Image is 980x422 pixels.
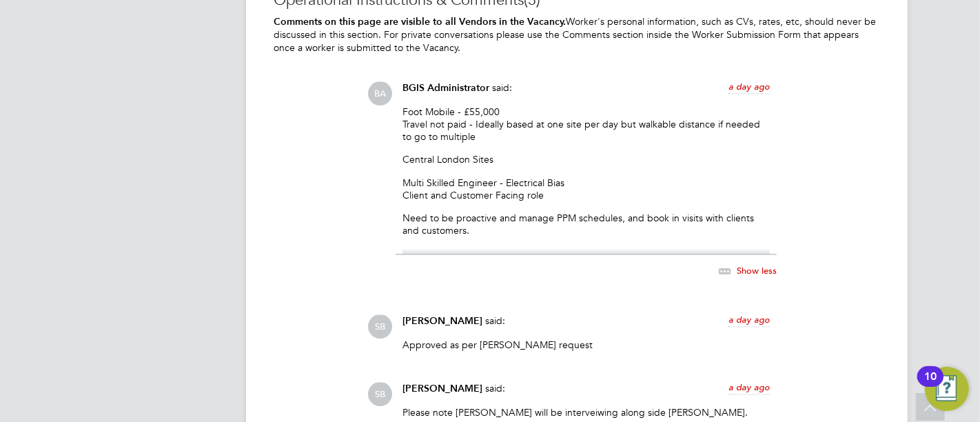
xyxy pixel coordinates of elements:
[402,177,770,201] p: Multi Skilled Engineer - Electrical Bias Client and Customer Facing role
[274,16,566,28] b: Comments on this page are visible to all Vendors in the Vacancy.
[274,15,880,54] p: Worker's personal information, such as CVs, rates, etc, should never be discussed in this section...
[368,382,392,406] span: SB
[924,376,937,394] div: 10
[485,382,505,394] span: said:
[925,367,969,411] button: Open Resource Center, 10 new notifications
[492,81,512,94] span: said:
[368,81,392,105] span: BA
[402,153,770,165] p: Central London Sites
[402,339,770,351] p: Approved as per [PERSON_NAME] request
[728,381,770,393] span: a day ago
[737,264,777,276] span: Show less
[402,406,770,419] p: Please note [PERSON_NAME] will be interveiwing along side [PERSON_NAME].
[402,315,482,327] span: [PERSON_NAME]
[402,212,770,237] p: Need to be proactive and manage PPM schedules, and book in visits with clients and customers.
[728,81,770,92] span: a day ago
[485,314,505,327] span: said:
[728,314,770,325] span: a day ago
[368,314,392,339] span: SB
[402,383,482,394] span: [PERSON_NAME]
[402,82,489,94] span: BGIS Administrator
[402,105,770,143] p: Foot Mobile - £55,000 Travel not paid - Ideally based at one site per day but walkable distance i...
